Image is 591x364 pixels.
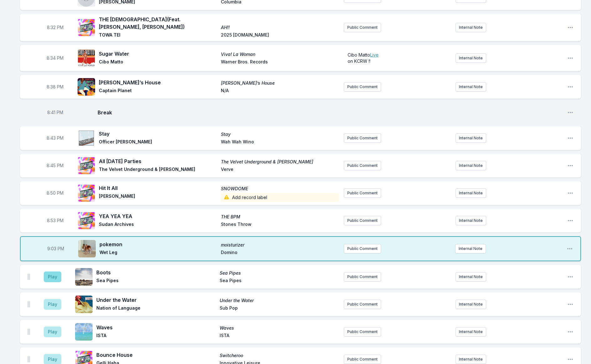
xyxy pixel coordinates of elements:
[96,305,216,312] span: Nation of Language
[221,139,339,146] span: Wah Wah Wino
[220,270,339,276] span: Sea Pipes
[220,305,339,312] span: Sub Pop
[567,301,573,307] button: Open playlist item options
[221,221,339,229] span: Stones Throw
[99,221,217,229] span: Sudan Archives
[99,130,217,137] span: Stay
[567,109,573,116] button: Open playlist item options
[221,242,339,248] span: moisturizer
[221,249,339,257] span: Domino
[567,162,573,169] button: Open playlist item options
[348,52,370,57] span: Cibo Matto
[75,296,93,313] img: Under the Water
[370,52,379,57] a: Live
[47,246,64,252] span: Timestamp
[47,162,64,169] span: Timestamp
[75,268,93,286] img: Sea Pipes
[567,217,573,224] button: Open playlist item options
[344,161,381,170] button: Public Comment
[99,16,217,31] span: THE [DEMOGRAPHIC_DATA] (Feat. [PERSON_NAME], [PERSON_NAME])
[456,82,486,92] button: Internal Note
[567,246,573,252] button: Open playlist item options
[78,78,95,96] img: Tony’s House
[348,58,370,64] span: on KCRW !!
[456,272,486,282] button: Internal Note
[456,53,486,63] button: Internal Note
[47,24,64,31] span: Timestamp
[99,193,217,202] span: [PERSON_NAME]
[567,190,573,196] button: Open playlist item options
[44,272,61,282] button: Play
[78,49,95,67] img: Viva! La Woman
[96,277,216,285] span: Sea Pipes
[344,327,381,337] button: Public Comment
[47,84,64,90] span: Timestamp
[96,324,216,331] span: Waves
[78,129,95,147] img: Stay
[567,24,573,31] button: Open playlist item options
[99,139,217,146] span: Officer [PERSON_NAME]
[47,109,63,116] span: Timestamp
[567,356,573,362] button: Open playlist item options
[344,244,381,253] button: Public Comment
[456,23,486,32] button: Internal Note
[221,51,339,57] span: Viva! La Woman
[47,217,64,224] span: Timestamp
[99,241,217,248] span: pokemon
[456,355,486,364] button: Internal Note
[220,332,339,340] span: ISTA
[221,87,339,95] span: N/A
[99,249,217,257] span: Wet Leg
[220,325,339,331] span: Waves
[221,159,339,165] span: The Velvet Underground & [PERSON_NAME]
[220,352,339,359] span: Switcheroo
[344,300,381,309] button: Public Comment
[221,193,339,202] span: Add record label
[220,297,339,304] span: Under the Water
[28,329,30,335] img: Drag Handle
[344,216,381,225] button: Public Comment
[44,327,61,337] button: Play
[78,212,95,229] img: THE BPM
[455,244,486,253] button: Internal Note
[28,274,30,280] img: Drag Handle
[456,300,486,309] button: Internal Note
[99,59,217,66] span: Cibo Matto
[28,301,30,307] img: Drag Handle
[344,272,381,282] button: Public Comment
[99,184,217,192] span: Hit It All
[99,32,217,39] span: TOWA TEI
[221,59,339,66] span: Warner Bros. Records
[344,355,381,364] button: Public Comment
[96,269,216,276] span: Boots
[96,351,216,359] span: Bounce House
[99,50,217,57] span: Sugar Water
[221,24,339,31] span: AH!!
[47,135,64,141] span: Timestamp
[99,87,217,95] span: Captain Planet
[344,23,381,32] button: Public Comment
[78,157,95,174] img: The Velvet Underground & Nico
[99,157,217,165] span: All [DATE] Parties
[221,80,339,86] span: [PERSON_NAME]’s House
[567,84,573,90] button: Open playlist item options
[221,32,339,39] span: 2025 [DOMAIN_NAME]
[567,329,573,335] button: Open playlist item options
[78,184,95,202] img: SNOWDOME
[99,212,217,220] span: YEA YEA YEA
[456,161,486,170] button: Internal Note
[221,166,339,174] span: Verve
[221,214,339,220] span: THE BPM
[221,131,339,137] span: Stay
[96,296,216,304] span: Under the Water
[75,323,93,341] img: Waves
[220,277,339,285] span: Sea Pipes
[456,133,486,143] button: Internal Note
[99,166,217,174] span: The Velvet Underground & [PERSON_NAME]
[47,55,64,61] span: Timestamp
[28,356,30,362] img: Drag Handle
[44,299,61,310] button: Play
[567,135,573,141] button: Open playlist item options
[47,190,64,196] span: Timestamp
